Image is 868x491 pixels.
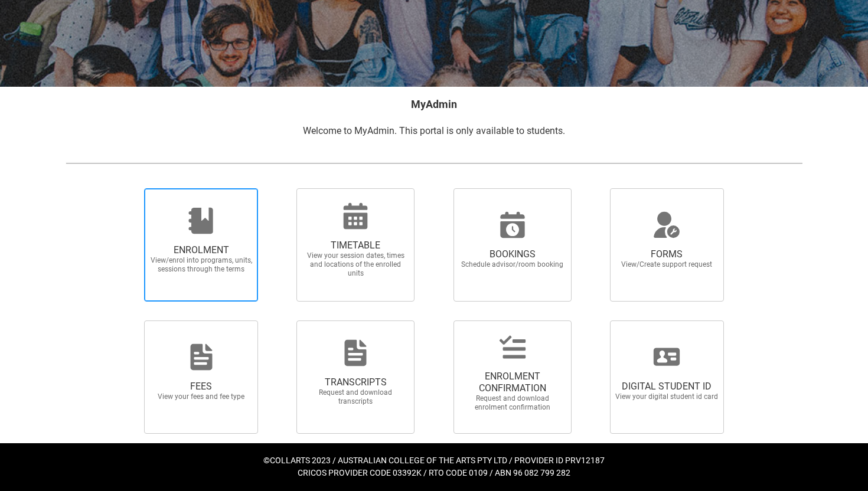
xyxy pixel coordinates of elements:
[304,377,407,388] span: TRANSCRIPTS
[304,251,407,278] span: View your session dates, times and locations of the enrolled units
[304,240,407,251] span: TIMETABLE
[461,248,564,260] span: BOOKINGS
[615,248,719,260] span: FORMS
[461,260,564,269] span: Schedule advisor/room booking
[303,125,565,136] span: Welcome to MyAdmin. This portal is only available to students.
[461,394,564,412] span: Request and download enrolment confirmation
[149,381,253,392] span: FEES
[304,388,407,406] span: Request and download transcripts
[615,381,719,392] span: DIGITAL STUDENT ID
[461,371,564,394] span: ENROLMENT CONFIRMATION
[149,392,253,401] span: View your fees and fee type
[615,392,719,401] span: View your digital student id card
[66,96,802,112] h2: MyAdmin
[149,244,253,256] span: ENROLMENT
[615,260,719,269] span: View/Create support request
[149,256,253,274] span: View/enrol into programs, units, sessions through the terms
